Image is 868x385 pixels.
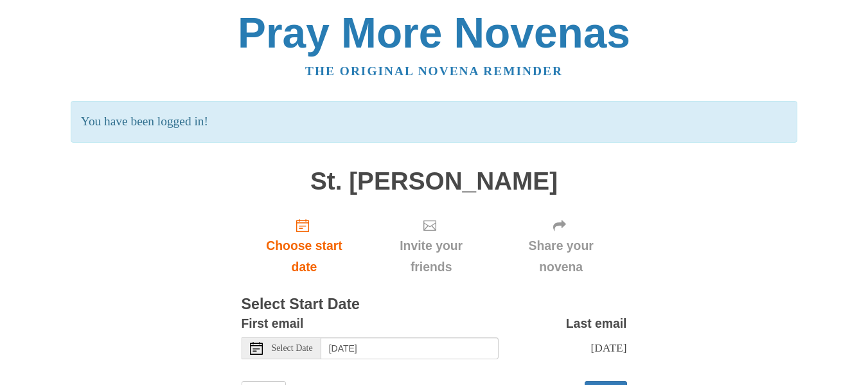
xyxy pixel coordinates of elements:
span: Choose start date [254,235,355,278]
a: Pray More Novenas [238,9,630,57]
h3: Select Start Date [242,296,627,313]
div: Click "Next" to confirm your start date first. [495,208,627,284]
a: The original novena reminder [305,64,563,78]
span: Select Date [272,344,313,353]
h1: St. [PERSON_NAME] [242,168,627,195]
label: First email [242,313,304,334]
a: Choose start date [242,208,368,284]
span: Share your novena [508,235,614,278]
span: [DATE] [590,341,626,354]
span: Invite your friends [380,235,482,278]
div: Click "Next" to confirm your start date first. [367,208,495,284]
label: Last email [566,313,627,334]
p: You have been logged in! [71,101,797,143]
